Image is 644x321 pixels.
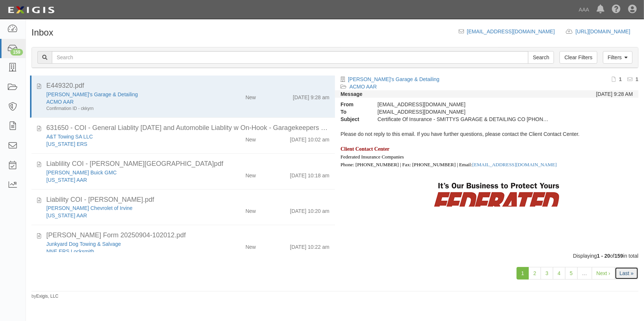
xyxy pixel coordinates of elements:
[341,146,389,152] span: Client Contact Center
[36,294,59,299] a: Exigis, LLC
[348,76,439,82] a: [PERSON_NAME]'s Garage & Detailing
[46,212,207,219] div: California AAR
[46,99,74,105] a: ACMO AAR
[46,81,329,91] div: E449320.pdf
[341,162,557,167] span: Phone: [PHONE_NUMBER] | Fax: [PHONE_NUMBER] | Email:
[575,29,638,34] a: [URL][DOMAIN_NAME]
[341,91,362,97] strong: Message
[592,267,615,280] a: Next ›
[10,49,23,56] div: 159
[619,76,622,82] b: 1
[46,159,329,169] div: Liablility COI - SIMPSON BUENA PARK.pdf
[349,84,377,90] a: ACMO AAR
[46,140,207,148] div: Texas ERS
[372,108,557,116] div: agreement-ta43ve@ace.complianz.com
[52,51,528,64] input: Search
[46,106,207,112] div: Confirmation ID - ckkyrn
[472,162,557,167] a: [EMAIL_ADDRESS][DOMAIN_NAME]
[341,154,404,160] a: Federated Insurance Companies
[46,141,87,147] a: [US_STATE] ERS
[245,91,256,101] div: New
[46,169,207,176] div: Simpson Buick GMC
[46,91,207,98] div: Smitty's Garage & Detailing
[46,248,94,254] a: NNE ERS Locksmith
[290,204,329,215] div: [DATE] 10:20 am
[577,267,592,280] a: …
[290,133,329,143] div: [DATE] 10:02 am
[528,267,541,280] a: 2
[245,240,256,251] div: New
[46,170,117,175] a: [PERSON_NAME] Buick GMC
[597,253,610,259] b: 1 - 20
[541,267,553,280] a: 3
[290,169,329,179] div: [DATE] 10:18 am
[46,123,329,133] div: 631650 - COI - General Liablity 5-21-26 and Automobile Liablity w On-Hook - Garagekeepers - 9-1-2...
[565,267,578,280] a: 5
[46,134,93,140] a: A&T Towing SA LLC
[596,90,633,98] div: [DATE] 9:28 AM
[46,213,87,218] a: [US_STATE] AAR
[293,91,329,101] div: [DATE] 9:28 am
[560,51,597,64] a: Clear Filters
[31,28,53,37] h1: Inbox
[46,177,87,183] a: [US_STATE] AAR
[46,241,121,247] a: Junkyard Dog Towing & Salvage
[335,116,372,123] strong: Subject
[603,51,633,64] a: Filters
[245,169,256,179] div: New
[26,252,644,260] div: Displaying of in total
[31,293,59,300] small: by
[46,195,329,205] div: Liability COI - SIMPSON IRVINE.pdf
[635,76,638,82] b: 1
[46,231,329,240] div: ACORD Form 20250904-102012.pdf
[335,101,372,108] strong: From
[245,204,256,215] div: New
[46,133,207,140] div: A&T Towing SA LLC
[467,29,555,34] a: [EMAIL_ADDRESS][DOMAIN_NAME]
[612,5,621,14] i: Help Center - Complianz
[517,267,529,280] a: 1
[614,253,623,259] b: 159
[528,51,554,64] input: Search
[575,2,593,17] a: AAA
[553,267,565,280] a: 4
[46,248,207,255] div: NNE ERS Locksmith
[335,123,638,206] div: Please do not reply to this email. If you have further questions, please contact the Client Conta...
[46,205,133,211] a: [PERSON_NAME] Chevrolet of Irvine
[245,133,256,143] div: New
[335,108,372,116] strong: To
[615,267,638,280] a: Last »
[6,3,57,17] img: logo-5460c22ac91f19d4615b14bd174203de0afe785f0fc80cf4dbbc73dc1793850b.png
[372,101,557,108] div: [EMAIL_ADDRESS][DOMAIN_NAME]
[46,98,207,106] div: ACMO AAR
[372,116,557,123] div: Certificate Of Insurance - SMITTYS GARAGE & DETAILING CO 393-660-6 Req 29~2025-09-04 08:23:46.0~0...
[46,91,138,97] a: [PERSON_NAME]'s Garage & Detailing
[46,204,207,212] div: Simpson Chevrolet of Irvine
[46,240,207,248] div: Junkyard Dog Towing & Salvage
[290,240,329,251] div: [DATE] 10:22 am
[46,176,207,184] div: California AAR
